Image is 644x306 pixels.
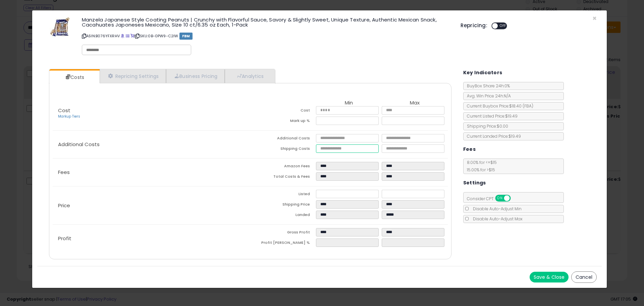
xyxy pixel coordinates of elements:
span: OFF [498,23,508,29]
a: Analytics [225,69,274,83]
th: Min [316,100,382,106]
h5: Settings [463,179,486,187]
td: Amazon Fees [250,162,316,172]
span: BuyBox Share 24h: 0% [464,83,510,89]
a: All offer listings [126,33,129,39]
td: Landed [250,211,316,221]
span: 8.00 % for <= $15 [464,160,497,173]
span: ( FBA ) [523,103,533,109]
a: Costs [49,71,99,84]
th: Max [382,100,447,106]
p: Price [53,203,250,208]
td: Cost [250,106,316,117]
h5: Repricing: [461,23,487,28]
a: Repricing Settings [100,69,166,83]
td: Profit [PERSON_NAME] % [250,238,316,249]
h5: Key Indicators [463,69,502,77]
td: Listed [250,190,316,200]
span: Current Landed Price: $19.49 [464,133,521,139]
button: Cancel [571,271,597,283]
h3: Manzela Japanese Style Coating Peanuts | Crunchy with Flavorful Sauce, Savory & Slightly Sweet, U... [82,17,450,27]
span: Current Listed Price: $19.49 [464,113,518,119]
td: Shipping Costs [250,144,316,155]
a: Business Pricing [166,69,225,83]
td: Additional Costs [250,134,316,144]
button: Save & Close [530,272,569,282]
a: Markup Tiers [58,114,80,119]
img: 514o7G7OjLL._SL60_.jpg [50,17,70,37]
p: Profit [53,236,250,241]
span: Disable Auto-Adjust Min [470,206,522,212]
span: ON [496,195,504,201]
span: FBM [179,33,193,40]
p: Fees [53,170,250,175]
p: Cost [53,108,250,119]
span: Avg. Win Price 24h: N/A [464,93,511,99]
a: Your listing only [130,33,134,39]
td: Shipping Price [250,200,316,211]
span: Shipping Price: $0.00 [464,123,508,129]
a: BuyBox page [121,33,124,39]
p: ASIN: B076YFXRHV | SKU: 0B-0PW9-C2IW [82,31,450,41]
span: $18.40 [509,103,533,109]
p: Additional Costs [53,142,250,147]
span: OFF [509,195,520,201]
td: Gross Profit [250,228,316,238]
span: Consider CPT: [464,196,520,202]
span: Disable Auto-Adjust Max [470,216,523,222]
span: × [592,13,597,23]
span: 15.00 % for > $15 [464,167,495,173]
td: Total Costs & Fees [250,172,316,183]
td: Mark up % [250,117,316,127]
span: Current Buybox Price: [464,103,533,109]
h5: Fees [463,145,476,154]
